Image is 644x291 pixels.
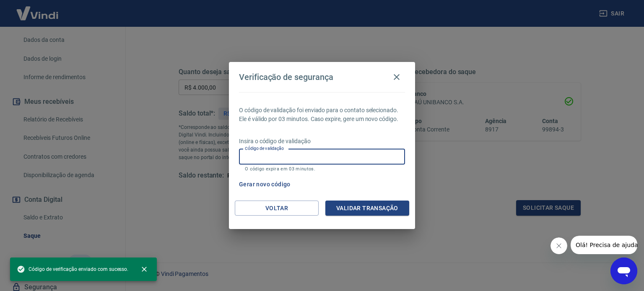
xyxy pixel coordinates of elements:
button: Validar transação [325,201,409,216]
span: Olá! Precisa de ajuda? [5,6,70,13]
label: Código de validação [245,145,284,152]
button: close [135,260,153,278]
h4: Verificação de segurança [239,72,333,82]
span: Código de verificação enviado com sucesso. [17,265,128,273]
button: Voltar [235,201,319,216]
button: Gerar novo código [236,177,294,192]
p: O código expira em 03 minutos. [245,166,399,172]
p: O código de validação foi enviado para o contato selecionado. Ele é válido por 03 minutos. Caso e... [239,106,405,124]
iframe: Mensagem da empresa [571,236,637,254]
p: Insira o código de validação [239,137,405,146]
iframe: Fechar mensagem [551,237,567,254]
iframe: Botão para abrir a janela de mensagens [610,258,637,284]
